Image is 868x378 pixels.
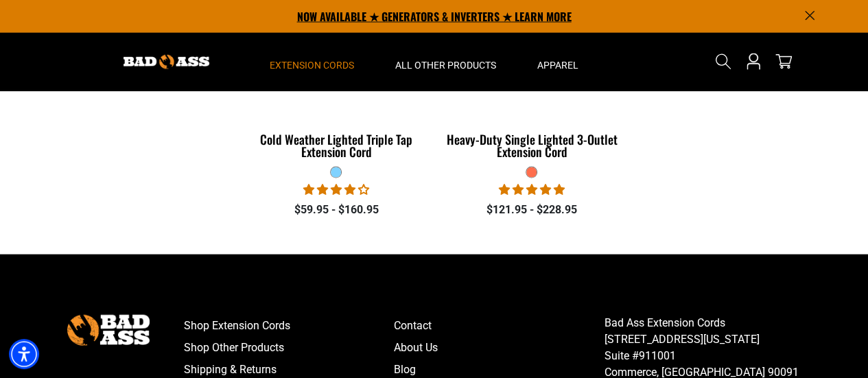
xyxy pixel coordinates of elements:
a: Shop Other Products [184,337,395,359]
div: Cold Weather Lighted Triple Tap Extension Cord [249,133,424,158]
span: All Other Products [395,59,496,71]
span: 5.00 stars [499,183,565,196]
a: About Us [394,337,605,359]
div: $59.95 - $160.95 [249,202,424,218]
img: Bad Ass Extension Cords [124,55,209,69]
summary: Apparel [517,33,599,91]
a: Open this option [742,33,764,91]
span: Apparel [537,59,578,71]
summary: Extension Cords [249,33,375,91]
summary: Search [712,51,734,73]
a: cart [773,54,795,70]
span: 4.18 stars [303,183,369,196]
span: Extension Cords [270,59,354,71]
div: Accessibility Menu [9,339,39,369]
img: Bad Ass Extension Cords [67,315,150,346]
a: Shop Extension Cords [184,315,395,337]
div: $121.95 - $228.95 [444,202,619,218]
summary: All Other Products [375,33,517,91]
div: Heavy-Duty Single Lighted 3-Outlet Extension Cord [444,133,619,158]
a: Contact [394,315,605,337]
